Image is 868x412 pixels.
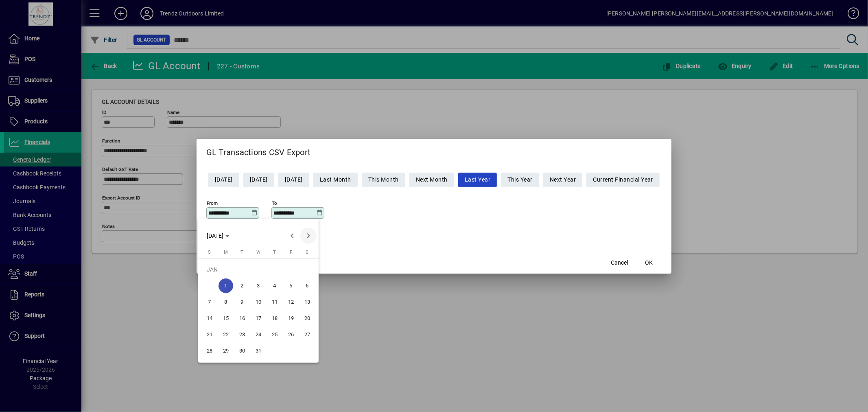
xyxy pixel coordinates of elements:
[300,278,315,293] span: 6
[283,327,299,343] button: Fri Jan 26 2024
[267,294,283,310] button: Thu Jan 11 2024
[202,344,217,358] span: 28
[218,343,234,359] button: Mon Jan 29 2024
[283,294,299,310] button: Fri Jan 12 2024
[201,294,218,310] button: Sun Jan 07 2024
[201,261,315,278] td: JAN
[299,294,315,310] button: Sat Jan 13 2024
[284,228,300,244] button: Previous month
[235,344,249,358] span: 30
[234,310,250,327] button: Tue Jan 16 2024
[219,295,233,309] span: 8
[251,278,266,293] span: 3
[219,344,233,358] span: 29
[241,250,244,255] span: T
[284,295,298,309] span: 12
[224,250,228,255] span: M
[300,311,315,326] span: 20
[218,327,234,343] button: Mon Jan 22 2024
[250,310,267,327] button: Wed Jan 17 2024
[234,294,250,310] button: Tue Jan 09 2024
[267,295,282,309] span: 11
[250,294,267,310] button: Wed Jan 10 2024
[201,343,218,359] button: Sun Jan 28 2024
[202,327,217,342] span: 21
[290,250,292,255] span: F
[250,327,267,343] button: Wed Jan 24 2024
[299,278,315,294] button: Sat Jan 06 2024
[201,310,218,327] button: Sun Jan 14 2024
[284,278,298,293] span: 5
[267,278,283,294] button: Thu Jan 04 2024
[284,327,298,342] span: 26
[267,327,282,342] span: 25
[207,232,223,239] span: [DATE]
[273,250,276,255] span: T
[251,344,266,358] span: 31
[283,310,299,327] button: Fri Jan 19 2024
[299,327,315,343] button: Sat Jan 27 2024
[219,278,233,293] span: 1
[300,295,315,309] span: 13
[219,311,233,326] span: 15
[218,294,234,310] button: Mon Jan 08 2024
[235,278,249,293] span: 2
[235,327,249,342] span: 23
[250,278,267,294] button: Wed Jan 03 2024
[202,311,217,326] span: 14
[283,278,299,294] button: Fri Jan 05 2024
[219,327,233,342] span: 22
[306,250,309,255] span: S
[234,343,250,359] button: Tue Jan 30 2024
[267,310,283,327] button: Thu Jan 18 2024
[234,327,250,343] button: Tue Jan 23 2024
[203,228,233,243] button: Choose month and year
[235,311,249,326] span: 16
[300,228,317,244] button: Next month
[256,250,260,255] span: W
[284,311,298,326] span: 19
[202,295,217,309] span: 7
[251,295,266,309] span: 10
[218,278,234,294] button: Mon Jan 01 2024
[267,327,283,343] button: Thu Jan 25 2024
[201,327,218,343] button: Sun Jan 21 2024
[251,327,266,342] span: 24
[218,310,234,327] button: Mon Jan 15 2024
[299,310,315,327] button: Sat Jan 20 2024
[251,311,266,326] span: 17
[235,295,249,309] span: 9
[300,327,315,342] span: 27
[267,278,282,293] span: 4
[267,311,282,326] span: 18
[234,278,250,294] button: Tue Jan 02 2024
[250,343,267,359] button: Wed Jan 31 2024
[208,250,211,255] span: S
